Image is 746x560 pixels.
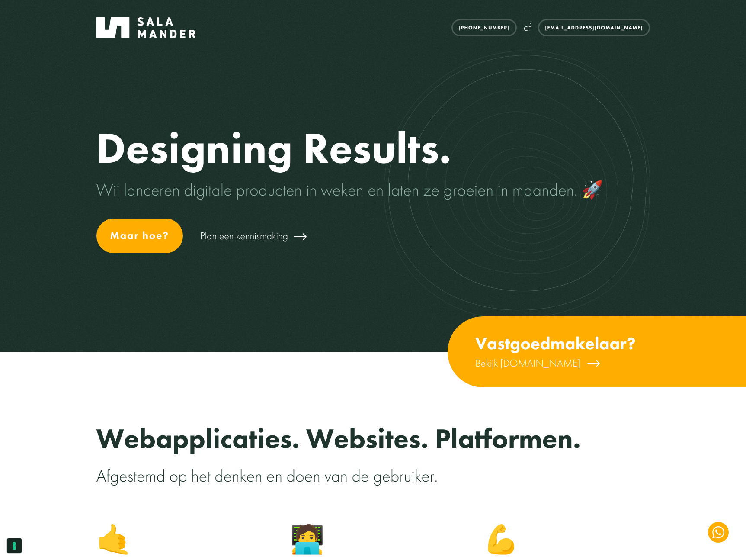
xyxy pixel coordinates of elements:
[96,179,650,201] p: Wij lanceren digitale producten in weken en laten ze groeien in maanden. 🚀
[712,526,724,538] img: WhatsApp
[96,522,131,557] span: 🤙
[200,225,309,248] a: Plan een kennismaking
[475,357,580,370] span: Bekijk [DOMAIN_NAME]
[448,316,746,387] a: Vastgoedmakelaar? Bekijk [DOMAIN_NAME]
[7,538,22,553] button: Uw voorkeuren voor toestemming voor trackingtechnologieën
[475,334,636,353] h3: Vastgoedmakelaar?
[96,423,650,454] h2: Webapplicaties. Websites. Platformen.
[96,124,650,172] h1: Designing Results.
[538,19,650,36] a: [EMAIL_ADDRESS][DOMAIN_NAME]
[484,522,519,557] span: 💪
[96,465,650,487] p: Afgestemd op het denken en doen van de gebruiker.
[290,522,325,557] span: 🧑‍💻
[96,17,196,38] img: Salamander
[524,21,531,34] span: of
[451,19,516,36] a: [PHONE_NUMBER]
[96,219,183,253] a: Maar hoe?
